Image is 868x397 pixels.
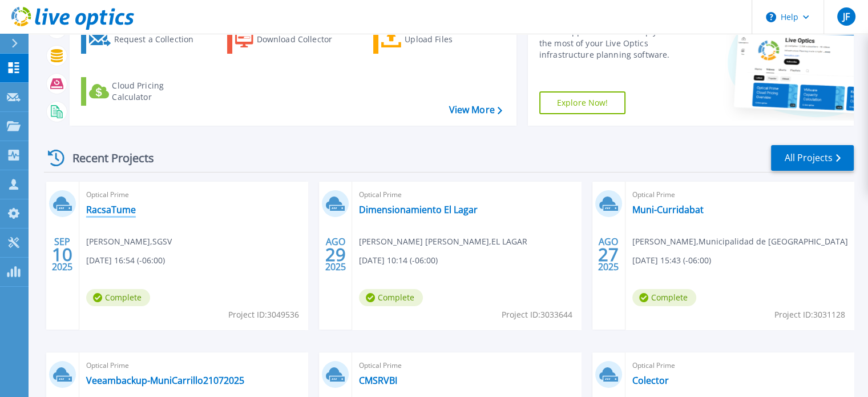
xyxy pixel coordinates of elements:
a: Request a Collection [81,25,208,54]
a: Veeambackup-MuniCarrillo21072025 [86,375,244,386]
span: Optical Prime [86,359,301,372]
span: Project ID: 3031128 [774,308,845,321]
div: AGO 2025 [597,234,619,275]
span: Project ID: 3033644 [502,308,572,321]
span: [PERSON_NAME] , SGSV [86,235,172,248]
span: Complete [632,289,696,306]
span: Optical Prime [359,359,574,372]
span: Optical Prime [632,359,847,372]
a: Upload Files [373,25,500,54]
span: Optical Prime [632,189,847,201]
a: Muni-Curridabat [632,204,704,215]
span: Optical Prime [359,189,574,201]
span: [DATE] 16:54 (-06:00) [86,254,165,267]
span: [DATE] 10:14 (-06:00) [359,254,438,267]
span: JF [842,12,849,21]
span: Complete [359,289,423,306]
span: [DATE] 15:43 (-06:00) [632,254,711,267]
span: 27 [598,250,619,259]
div: Find tutorials, instructional guides and other support videos to help you make the most of your L... [539,15,703,61]
span: 29 [325,250,346,259]
span: [PERSON_NAME] , Municipalidad de [GEOGRAPHIC_DATA] [632,235,848,248]
a: Colector [632,375,669,386]
div: AGO 2025 [325,234,346,275]
a: CMSRVBI [359,375,397,386]
span: 10 [52,250,72,259]
div: SEP 2025 [51,234,73,275]
div: Request a Collection [114,28,205,51]
a: All Projects [771,145,854,171]
span: Optical Prime [86,189,301,201]
span: Project ID: 3049536 [228,308,299,321]
span: Complete [86,289,150,306]
div: Upload Files [405,28,496,51]
span: [PERSON_NAME] [PERSON_NAME] , EL LAGAR [359,235,527,248]
a: Dimensionamiento El Lagar [359,204,478,215]
div: Recent Projects [44,144,169,172]
a: Explore Now! [539,91,626,114]
div: Cloud Pricing Calculator [112,80,203,103]
a: RacsaTume [86,204,136,215]
a: Cloud Pricing Calculator [81,77,208,106]
a: View More [449,105,502,115]
a: Download Collector [227,25,354,54]
div: Download Collector [257,28,348,51]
